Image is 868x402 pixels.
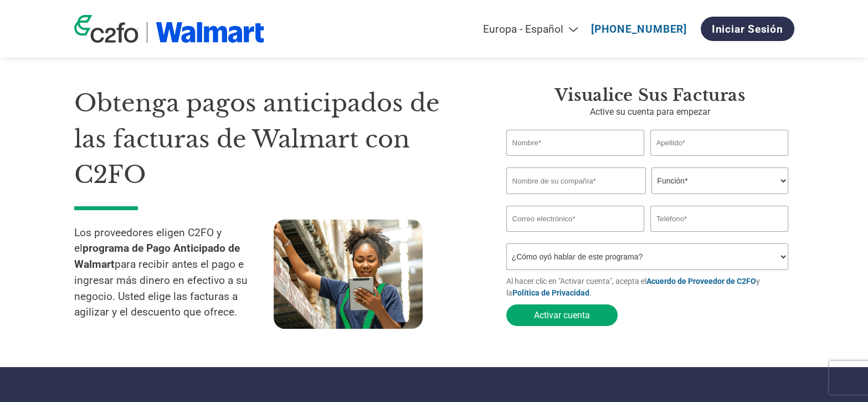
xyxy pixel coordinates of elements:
[506,233,645,239] div: Inavlid Email Address
[506,167,646,194] input: Nombre de su compañía*
[650,130,789,156] input: Apellido*
[650,233,789,239] div: Inavlid Phone Number
[506,85,794,105] h3: Visualice sus facturas
[512,288,589,297] a: Política de Privacidad
[74,225,274,321] p: Los proveedores eligen C2FO y el para recibir antes el pago e ingresar más dinero en efectivo a s...
[506,157,645,163] div: Invalid first name or first name is too long
[646,277,756,286] a: Acuerdo de Proveedor de C2FO
[74,15,138,43] img: c2fo logo
[651,167,788,194] select: Title/Role
[650,206,789,232] input: Teléfono*
[506,304,618,326] button: Activar cuenta
[274,220,423,329] img: supply chain worker
[506,276,794,299] p: Al hacer clic en "Activar cuenta", acepta el y la .
[74,85,473,193] h1: Obtenga pagos anticipados de las facturas de Walmart con C2FO
[156,22,265,43] img: Walmart
[591,23,687,35] a: [PHONE_NUMBER]
[506,206,645,232] input: Invalid Email format
[74,242,240,271] strong: programa de Pago Anticipado de Walmart
[650,157,789,163] div: Invalid last name or last name is too long
[701,17,794,41] a: Iniciar sesión
[506,130,645,156] input: Nombre*
[506,105,794,119] p: Active su cuenta para empezar
[506,195,789,201] div: Invalid company name or company name is too long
